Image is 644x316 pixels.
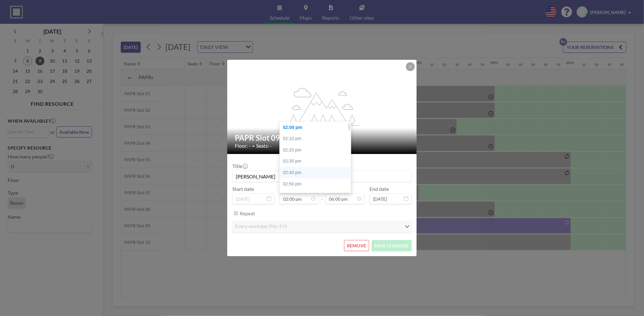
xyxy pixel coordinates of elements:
[252,144,254,148] span: •
[234,223,288,231] span: every workday (Mo-Fri)
[280,133,355,145] div: 02:10 pm
[372,240,412,251] button: SAVE CHANGES
[280,178,355,190] div: 02:50 pm
[232,186,254,192] label: Start date
[232,163,247,169] label: Title
[370,186,389,192] label: End date
[233,171,411,182] input: (No title)
[240,210,255,217] label: Repeat
[289,223,401,231] input: Search for option
[235,133,410,143] h2: PAPR Slot 09
[280,156,355,167] div: 02:30 pm
[235,143,251,149] span: Floor: -
[321,188,323,202] span: -
[280,167,355,178] div: 02:40 pm
[256,143,272,149] span: Seats: -
[233,221,411,232] div: Search for option
[285,87,360,125] g: flex-grow: 1.2;
[280,122,355,133] div: 02:00 pm
[280,190,355,201] div: 03:00 pm
[344,240,369,251] button: REMOVE
[280,145,355,156] div: 02:20 pm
